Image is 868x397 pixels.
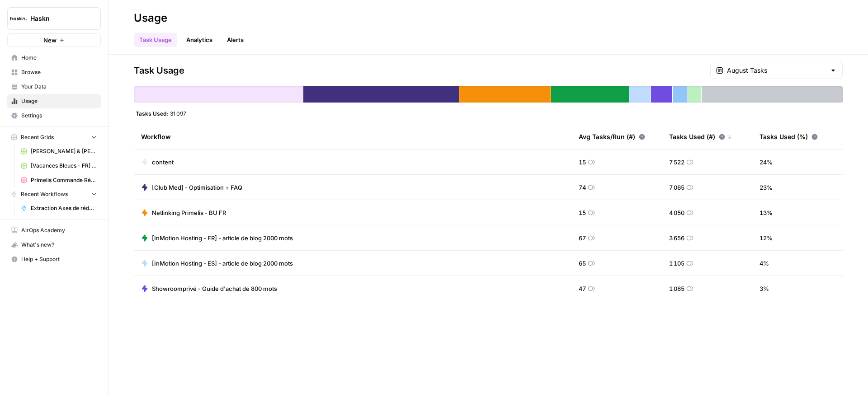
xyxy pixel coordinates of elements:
a: Task Usage [134,33,177,47]
span: [Club Med] - Optimisation + FAQ [152,183,242,192]
span: Netlinking Primelis - BU FR [152,208,226,217]
a: Alerts [222,33,249,47]
span: 12 % [759,234,773,243]
span: Help + Support [21,255,97,263]
span: 7 522 [669,158,684,167]
span: 24 % [759,158,773,167]
span: 23 % [759,183,773,192]
a: Your Data [7,79,101,94]
span: 13 % [759,208,773,217]
span: Recent Workflows [21,190,68,198]
span: Task Usage [134,64,184,77]
span: 3 % [759,284,769,293]
a: Home [7,51,101,65]
button: Workspace: Haskn [7,7,101,30]
span: 15 [579,208,586,217]
span: AirOps Academy [21,226,97,234]
span: Home [21,54,97,62]
div: Workflow [141,124,564,149]
span: [InMotion Hosting - ES] - article de blog 2000 mots [152,259,293,268]
a: Netlinking Primelis - BU FR [141,208,226,217]
a: [Club Med] - Optimisation + FAQ [141,183,242,192]
a: [InMotion Hosting - FR] - article de blog 2000 mots [141,234,293,243]
span: Settings [21,112,97,120]
button: Help + Support [7,252,101,266]
a: Analytics [181,33,218,47]
span: Your Data [21,83,97,91]
a: Extraction Axes de rédaction du top 3 [17,201,101,215]
a: [PERSON_NAME] & [PERSON_NAME] - Optimization pages for LLMs Grid [17,144,101,159]
span: 3 656 [669,234,684,243]
img: Haskn Logo [10,10,27,27]
a: [InMotion Hosting - ES] - article de blog 2000 mots [141,259,293,268]
span: 67 [579,234,586,243]
span: 4 050 [669,208,684,217]
a: [Vacances Bleues - FR] Pages refonte sites hôtels - [GEOGRAPHIC_DATA] [17,159,101,173]
span: 15 [579,158,586,167]
button: Recent Grids [7,131,101,144]
span: 65 [579,259,586,268]
button: What's new? [7,238,101,252]
span: 1 085 [669,284,684,293]
span: Extraction Axes de rédaction du top 3 [31,204,97,212]
div: Usage [134,11,167,25]
span: [PERSON_NAME] & [PERSON_NAME] - Optimization pages for LLMs Grid [31,147,97,155]
span: 7 065 [669,183,684,192]
div: Avg Tasks/Run (#) [579,124,645,149]
span: Usage [21,97,97,105]
span: Primelis Commande Rédaction Netlinking (2).csv [31,176,97,184]
span: 74 [579,183,586,192]
span: 31 097 [170,110,186,117]
span: Browse [21,68,97,76]
span: [InMotion Hosting - FR] - article de blog 2000 mots [152,234,293,243]
span: content [152,158,174,167]
button: Recent Workflows [7,187,101,201]
div: Tasks Used (#) [669,124,732,149]
span: Recent Grids [21,133,54,141]
div: Tasks Used (%) [759,124,818,149]
a: Usage [7,94,101,108]
a: Browse [7,65,101,79]
div: What's new? [8,238,100,252]
span: [Vacances Bleues - FR] Pages refonte sites hôtels - [GEOGRAPHIC_DATA] [31,162,97,170]
span: 4 % [759,259,769,268]
span: 47 [579,284,586,293]
span: Haskn [30,14,85,23]
a: Primelis Commande Rédaction Netlinking (2).csv [17,173,101,187]
a: Settings [7,108,101,123]
span: 1 105 [669,259,684,268]
input: August Tasks [727,66,826,75]
a: AirOps Academy [7,223,101,238]
span: Showroomprivé - Guide d'achat de 800 mots [152,284,277,293]
a: content [141,158,174,167]
button: New [7,33,101,47]
span: Tasks Used: [136,110,168,117]
a: Showroomprivé - Guide d'achat de 800 mots [141,284,277,293]
span: New [43,36,57,45]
